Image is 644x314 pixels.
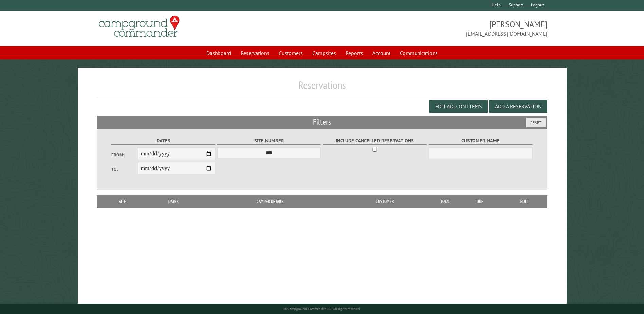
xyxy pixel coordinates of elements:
label: To: [111,166,137,172]
th: Edit [501,195,547,208]
button: Add a Reservation [489,100,547,113]
label: From: [111,152,137,158]
a: Account [368,47,394,59]
img: Campground Commander [97,13,182,40]
th: Camper Details [203,195,338,208]
label: Site Number [217,137,321,145]
button: Edit Add-on Items [429,100,488,113]
a: Dashboard [202,47,235,59]
label: Dates [111,137,215,145]
th: Dates [145,195,203,208]
th: Total [431,195,459,208]
span: [PERSON_NAME] [EMAIL_ADDRESS][DOMAIN_NAME] [322,19,547,38]
th: Due [459,195,501,208]
a: Reports [342,47,367,59]
h1: Reservations [97,78,547,97]
th: Customer [338,195,431,208]
button: Reset [526,118,546,127]
small: © Campground Commander LLC. All rights reserved. [284,307,361,311]
a: Campsites [308,47,340,59]
label: Customer Name [429,137,532,145]
label: Include Cancelled Reservations [323,137,427,145]
h2: Filters [97,116,547,128]
a: Communications [396,47,442,59]
a: Customers [275,47,307,59]
th: Site [100,195,144,208]
a: Reservations [237,47,273,59]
